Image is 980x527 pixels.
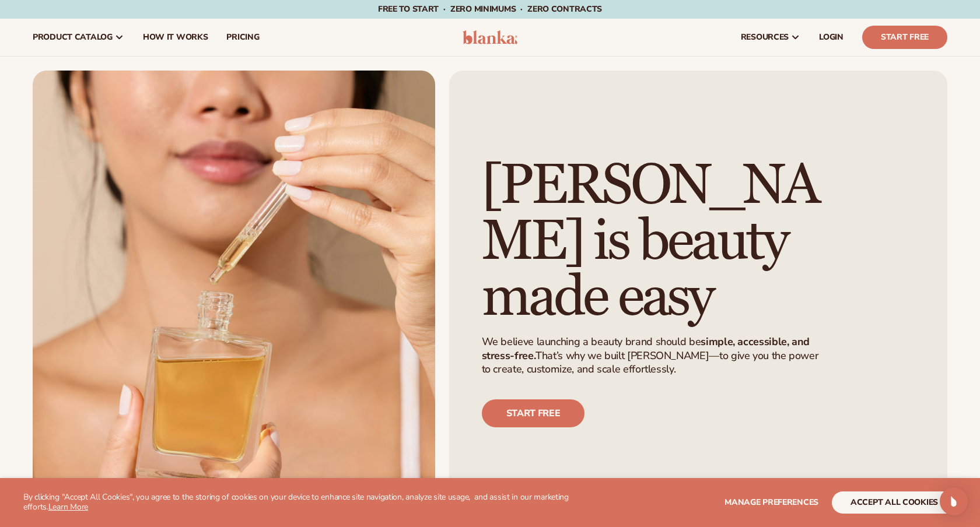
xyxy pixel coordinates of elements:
[724,491,818,514] button: Manage preferences
[482,335,810,362] strong: simple, accessible, and stress-free.
[48,501,88,512] a: Learn More
[23,493,572,512] p: By clicking "Accept All Cookies", you agree to the storing of cookies on your device to enhance s...
[724,497,818,508] span: Manage preferences
[134,19,218,56] a: How It Works
[741,33,789,42] span: resources
[862,26,947,49] a: Start Free
[226,33,259,42] span: pricing
[482,335,829,376] p: We believe launching a beauty brand should be That’s why we built [PERSON_NAME]—to give you the p...
[832,491,957,514] button: accept all cookies
[482,158,836,326] h1: [PERSON_NAME] is beauty made easy
[33,33,113,42] span: product catalog
[217,19,268,56] a: pricing
[23,19,134,56] a: product catalog
[33,71,435,515] img: Female smiling with serum bottle.
[482,399,585,427] a: Start free
[731,19,810,56] a: resources
[463,30,518,44] img: logo
[143,33,208,42] span: How It Works
[940,487,968,515] div: Open Intercom Messenger
[819,33,843,42] span: LOGIN
[810,19,853,56] a: LOGIN
[378,3,602,15] span: Free to start · ZERO minimums · ZERO contracts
